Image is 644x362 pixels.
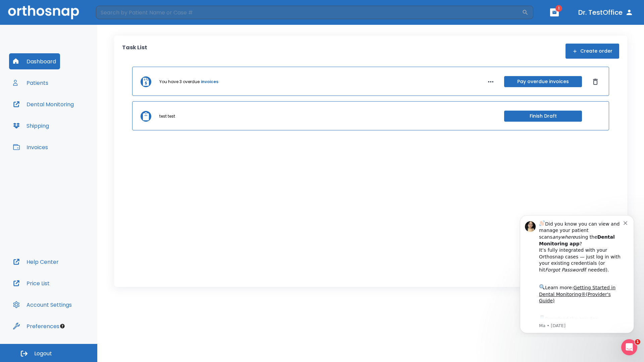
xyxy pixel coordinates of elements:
[159,113,175,119] p: test test
[29,105,114,139] div: Download the app: | ​ Let us know if you need help getting started!
[504,76,582,87] button: Pay overdue invoices
[96,6,522,19] input: Search by Patient Name or Case #
[34,350,52,357] span: Logout
[9,96,78,112] button: Dental Monitoring
[9,118,53,134] button: Shipping
[159,79,200,85] p: You have 3 overdue
[9,75,52,91] button: Patients
[510,209,644,337] iframe: Intercom notifications message
[621,339,637,355] iframe: Intercom live chat
[9,254,63,270] button: Help Center
[29,107,89,119] a: App Store
[504,111,582,122] button: Finish Draft
[59,323,65,329] div: Tooltip anchor
[9,318,63,334] button: Preferences
[576,6,636,18] button: Dr. TestOffice
[9,275,54,291] button: Price List
[29,114,114,120] p: Message from Ma, sent 6w ago
[555,5,562,12] span: 1
[566,44,619,59] button: Create order
[114,10,119,16] button: Dismiss notification
[8,5,79,19] img: Orthosnap
[590,76,601,87] button: Dismiss
[9,139,52,155] button: Invoices
[635,339,640,345] span: 1
[9,53,60,69] button: Dashboard
[122,44,147,59] p: Task List
[201,79,218,85] a: invoices
[9,297,76,313] button: Account Settings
